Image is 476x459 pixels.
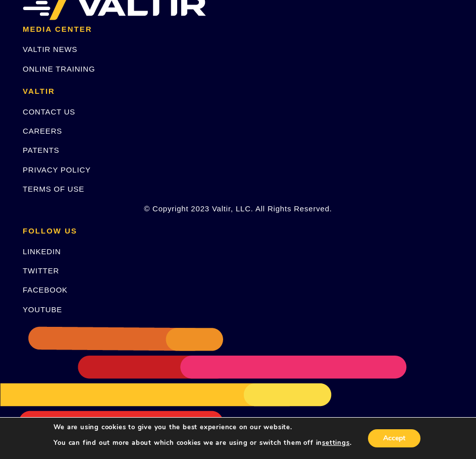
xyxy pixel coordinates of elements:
a: TERMS OF USE [23,185,84,193]
a: ONLINE TRAINING [23,65,95,73]
a: PRIVACY POLICY [23,165,91,174]
a: LINKEDIN [23,247,61,256]
h2: FOLLOW US [23,227,453,236]
a: YOUTUBE [23,305,62,314]
a: CAREERS [23,127,62,135]
p: © Copyright 2023 Valtir, LLC. All Rights Reserved. [23,203,453,214]
a: VALTIR NEWS [23,45,77,53]
a: CONTACT US [23,107,75,116]
h2: VALTIR [23,87,453,96]
a: FACEBOOK [23,285,68,294]
p: We are using cookies to give you the best experience on our website. [54,423,351,432]
a: TWITTER [23,266,59,275]
button: Accept [368,429,420,447]
p: You can find out more about which cookies we are using or switch them off in . [54,438,351,447]
button: settings [322,438,349,447]
h2: MEDIA CENTER [23,25,453,34]
a: PATENTS [23,146,60,154]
